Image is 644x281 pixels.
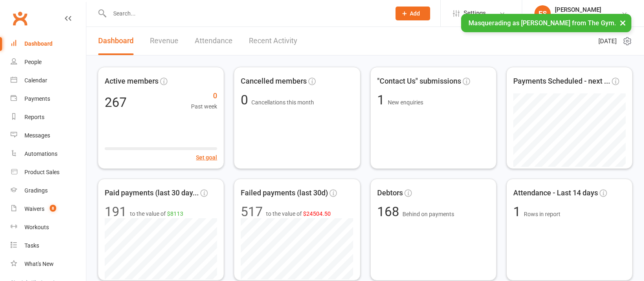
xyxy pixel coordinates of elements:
a: What's New [11,255,86,273]
div: 267 [105,96,127,109]
span: Failed payments (last 30d) [241,187,328,199]
div: Messages [24,132,50,139]
span: to the value of [266,209,331,218]
div: Product Sales [24,169,59,175]
span: Behind on payments [402,211,454,217]
span: Settings [464,4,486,22]
a: Recent Activity [249,27,297,55]
a: Dashboard [98,27,134,55]
a: Attendance [195,27,233,55]
a: Waivers 8 [11,200,86,218]
a: Dashboard [11,35,86,53]
a: Calendar [11,71,86,90]
a: People [11,53,86,71]
a: Workouts [11,218,86,237]
a: Tasks [11,237,86,255]
div: People [24,59,42,65]
span: $8113 [167,210,183,217]
span: Add [410,10,420,17]
a: Revenue [150,27,178,55]
span: $24504.50 [303,210,331,217]
button: Set goal [196,153,217,162]
span: New enquiries [388,99,423,106]
span: 0 [191,90,217,102]
div: Reports [24,114,44,120]
span: Past week [191,102,217,111]
a: Product Sales [11,163,86,181]
span: 0 [241,92,251,108]
div: Automations [24,150,57,157]
div: ES [534,5,551,22]
span: Rows in report [524,211,560,217]
div: Dashboard [24,40,53,47]
div: Tasks [24,242,39,249]
a: Messages [11,126,86,145]
a: Gradings [11,181,86,200]
div: [PERSON_NAME] [555,6,601,13]
span: Payments Scheduled - next ... [513,75,610,87]
div: Workouts [24,224,49,230]
div: The Gym [555,13,601,21]
a: Reports [11,108,86,126]
span: 8 [50,205,56,212]
div: 517 [241,205,263,218]
span: Cancelled members [241,75,307,87]
button: Add [396,7,430,20]
span: Active members [105,75,158,87]
a: Automations [11,145,86,163]
div: 191 [105,205,127,218]
span: Cancellations this month [251,99,314,106]
span: Paid payments (last 30 day... [105,187,199,199]
div: Payments [24,95,50,102]
span: Attendance - Last 14 days [513,187,598,199]
button: × [615,14,630,31]
span: "Contact Us" submissions [377,75,461,87]
a: Clubworx [10,8,30,29]
div: Waivers [24,206,44,212]
input: Search... [107,8,385,19]
div: Calendar [24,77,47,84]
a: Payments [11,90,86,108]
span: [DATE] [598,36,617,46]
div: What's New [24,261,54,267]
span: Debtors [377,187,403,199]
div: Gradings [24,187,48,194]
span: to the value of [130,209,183,218]
span: Masquerading as [PERSON_NAME] from The Gym. [468,19,616,27]
span: 168 [377,204,402,219]
span: 1 [377,92,388,108]
span: 1 [513,204,524,219]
